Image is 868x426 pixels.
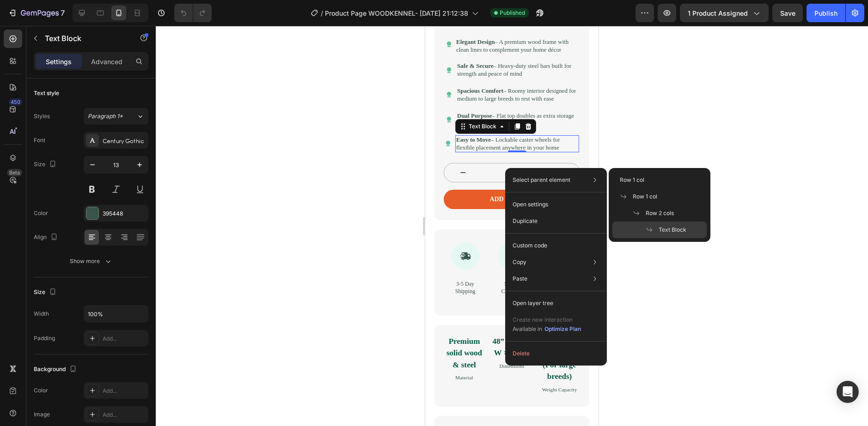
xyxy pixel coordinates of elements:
[4,4,69,22] button: 7
[425,26,599,426] iframe: Design area
[837,381,859,403] div: Open Intercom Messenger
[500,9,525,17] span: Published
[9,98,22,106] div: 450
[70,257,113,266] div: Show more
[34,334,55,342] div: Padding
[61,7,65,18] p: 7
[513,217,538,225] p: Duplicate
[91,57,122,66] p: Advanced
[34,231,60,244] div: Align
[513,176,570,184] p: Select parent element
[772,4,803,22] button: Save
[321,8,323,18] span: /
[34,158,58,171] div: Size
[34,112,50,120] div: Styles
[45,33,123,44] p: Text Block
[103,335,146,343] div: Add...
[780,9,795,17] span: Save
[544,325,581,333] div: Optimize Plan
[620,176,644,184] span: Row 1 col
[325,8,468,18] span: Product Page WOODKENNEL- [DATE] 21:12:38
[513,315,581,324] p: Create new interaction
[807,4,845,22] button: Publish
[34,253,148,270] button: Show more
[513,325,542,332] span: Available in
[103,137,146,145] div: Century Gothic
[103,411,146,419] div: Add...
[174,4,212,22] div: Undo/Redo
[544,324,581,334] button: Optimize Plan
[513,241,547,250] p: Custom code
[34,386,48,395] div: Color
[7,169,22,176] div: Beta
[34,89,59,97] div: Text style
[103,210,146,218] div: 395448
[513,200,548,209] p: Open settings
[34,410,50,419] div: Image
[46,57,72,66] p: Settings
[34,136,45,144] div: Font
[814,8,837,18] div: Publish
[84,108,148,125] button: Paragraph 1*
[659,226,686,234] span: Text Block
[680,4,769,22] button: 1 product assigned
[34,286,58,299] div: Size
[34,209,48,217] div: Color
[509,345,603,362] button: Delete
[646,209,674,217] span: Row 2 cols
[513,299,553,307] p: Open layer tree
[513,258,526,266] p: Copy
[88,112,123,120] span: Paragraph 1*
[84,306,148,322] input: Auto
[34,363,79,376] div: Background
[34,310,49,318] div: Width
[688,8,748,18] span: 1 product assigned
[513,275,527,283] p: Paste
[633,192,657,201] span: Row 1 col
[103,387,146,395] div: Add...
